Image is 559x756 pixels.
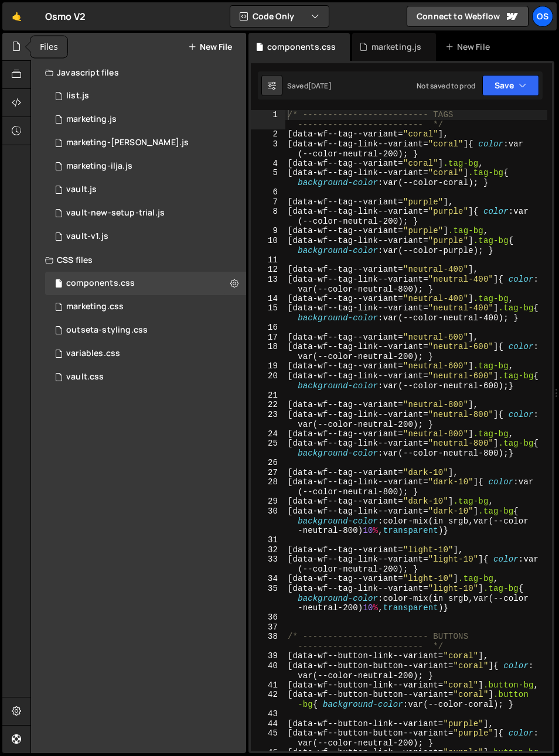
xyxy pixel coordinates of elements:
div: 37 [251,622,285,632]
div: 16596/45152.js [45,201,246,225]
div: 23 [251,410,285,429]
div: 19 [251,361,285,371]
div: 16 [251,323,285,333]
button: Code Only [230,6,329,27]
div: 16596/45423.js [45,155,246,178]
div: 17 [251,333,285,343]
div: Javascript files [31,61,246,84]
div: variables.css [66,348,120,359]
div: 16596/45151.js [45,84,246,108]
div: 16596/45153.css [45,365,246,389]
div: outseta-styling.css [66,325,148,336]
div: vault.css [66,372,104,382]
div: 16596/45132.js [45,225,246,248]
div: 16596/45154.css [45,342,246,365]
div: 45 [251,728,285,748]
button: New File [188,42,232,52]
div: Osmo V2 [45,9,86,23]
div: components.css [66,278,135,289]
div: 38 [251,632,285,651]
a: Os [532,6,553,27]
div: CSS files [31,248,246,272]
div: marketing.css [66,302,124,312]
a: Connect to Webflow [407,6,529,27]
div: marketing.js [66,114,117,125]
div: 29 [251,497,285,507]
div: 18 [251,342,285,361]
div: 16596/45156.css [45,319,246,342]
div: 20 [251,371,285,391]
div: 7 [251,197,285,207]
div: 34 [251,574,285,584]
div: 44 [251,719,285,729]
div: 6 [251,187,285,197]
div: 12 [251,265,285,275]
div: marketing-[PERSON_NAME].js [66,138,189,148]
div: 36 [251,613,285,622]
div: 3 [251,139,285,159]
div: Saved [287,81,332,91]
div: Not saved to prod [417,81,475,91]
div: 25 [251,439,285,458]
a: 🤙 [2,2,31,30]
div: 16596/45422.js [45,108,246,131]
div: 41 [251,680,285,690]
div: 32 [251,545,285,555]
div: 16596/45424.js [45,131,246,155]
div: 1 [251,110,285,129]
div: 16596/45133.js [45,178,246,201]
div: 24 [251,429,285,439]
div: 42 [251,690,285,709]
div: 39 [251,651,285,661]
button: Save [482,75,539,96]
div: 35 [251,584,285,613]
div: vault-v1.js [66,231,108,242]
div: 16596/45511.css [45,272,246,295]
div: 5 [251,168,285,187]
div: marketing-ilja.js [66,161,132,172]
div: 16596/45446.css [45,295,246,319]
div: 22 [251,400,285,410]
div: 10 [251,236,285,255]
div: list.js [66,91,89,101]
div: 8 [251,207,285,226]
div: 26 [251,458,285,468]
div: 31 [251,535,285,545]
div: components.css [267,41,336,53]
div: 21 [251,391,285,401]
div: marketing.js [371,41,422,53]
div: 28 [251,477,285,497]
div: 9 [251,226,285,236]
div: 4 [251,159,285,169]
div: 2 [251,129,285,139]
div: 13 [251,275,285,294]
div: 27 [251,468,285,478]
div: [DATE] [308,81,332,91]
div: vault.js [66,184,97,195]
div: 15 [251,303,285,323]
div: 40 [251,661,285,680]
div: 43 [251,709,285,719]
div: 33 [251,555,285,574]
div: vault-new-setup-trial.js [66,208,165,218]
div: New File [445,41,495,53]
div: Files [30,36,67,58]
div: 14 [251,294,285,304]
div: 11 [251,255,285,265]
div: 30 [251,507,285,536]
